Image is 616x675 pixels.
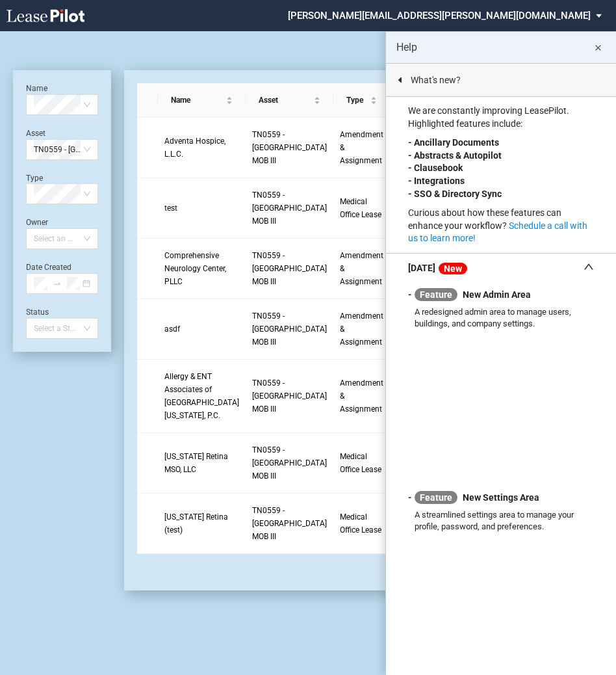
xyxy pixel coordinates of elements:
[164,204,177,213] span: test
[340,452,381,474] span: Medical Office Lease
[164,510,239,536] a: [US_STATE] Retina (test)
[164,323,239,336] a: asdf
[252,378,327,414] span: TN0559 - Summit Medical Center MOB III
[158,83,246,118] th: Name
[340,195,383,221] a: Medical Office Lease
[252,443,327,483] a: TN0559 - [GEOGRAPHIC_DATA] MOB III
[333,83,390,118] th: Type
[164,324,180,334] span: asdf
[246,83,333,118] th: Asset
[252,189,327,228] a: TN0559 - [GEOGRAPHIC_DATA] MOB III
[252,377,327,416] a: TN0559 - [GEOGRAPHIC_DATA] MOB III
[252,310,327,349] a: TN0559 - [GEOGRAPHIC_DATA] MOB III
[340,197,381,219] span: Medical Office Lease
[259,94,311,107] span: Asset
[171,94,224,107] span: Name
[252,506,327,541] span: TN0559 - Summit Medical Center MOB III
[26,174,43,183] label: Type
[252,130,327,165] span: TN0559 - Summit Medical Center MOB III
[164,135,239,161] a: Adventa Hospice, L.L.C.
[26,129,45,138] label: Asset
[164,452,228,474] span: Tennessee Retina MSO, LLC
[340,510,383,536] a: Medical Office Lease
[340,130,383,165] span: Amendment & Assignment
[164,251,226,286] span: Comprehensive Neurology Center, PLLC
[340,311,383,347] span: Amendment & Assignment
[252,191,327,226] span: TN0559 - Summit Medical Center MOB III
[252,128,327,167] a: TN0559 - [GEOGRAPHIC_DATA] MOB III
[340,512,381,535] span: Medical Office Lease
[26,84,47,93] label: Name
[164,512,228,535] span: Tennessee Retina (test)
[252,249,327,288] a: TN0559 - [GEOGRAPHIC_DATA] MOB III
[164,249,239,288] a: Comprehensive Neurology Center, PLLC
[164,137,225,159] span: Adventa Hospice, L.L.C.
[340,378,383,414] span: Amendment & Assignment
[340,128,383,167] a: Amendment & Assignment
[340,377,383,416] a: Amendment & Assignment
[340,251,383,286] span: Amendment & Assignment
[252,504,327,543] a: TN0559 - [GEOGRAPHIC_DATA] MOB III
[164,202,239,215] a: test
[346,94,368,107] span: Type
[164,372,239,420] span: Allergy & ENT Associates of Middle Tennessee, P.C.
[252,251,327,286] span: TN0559 - Summit Medical Center MOB III
[34,140,90,159] span: TN0559 - Summit Medical Center MOB III
[26,218,48,227] label: Owner
[53,279,62,288] span: to
[26,263,71,272] label: Date Created
[252,445,327,481] span: TN0559 - Summit Medical Center MOB III
[53,279,62,288] span: swap-right
[164,450,239,476] a: [US_STATE] Retina MSO, LLC
[340,310,383,349] a: Amendment & Assignment
[340,249,383,288] a: Amendment & Assignment
[164,370,239,422] a: Allergy & ENT Associates of [GEOGRAPHIC_DATA][US_STATE], P.C.
[340,450,383,476] a: Medical Office Lease
[26,308,49,317] label: Status
[252,311,327,347] span: TN0559 - Summit Medical Center MOB III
